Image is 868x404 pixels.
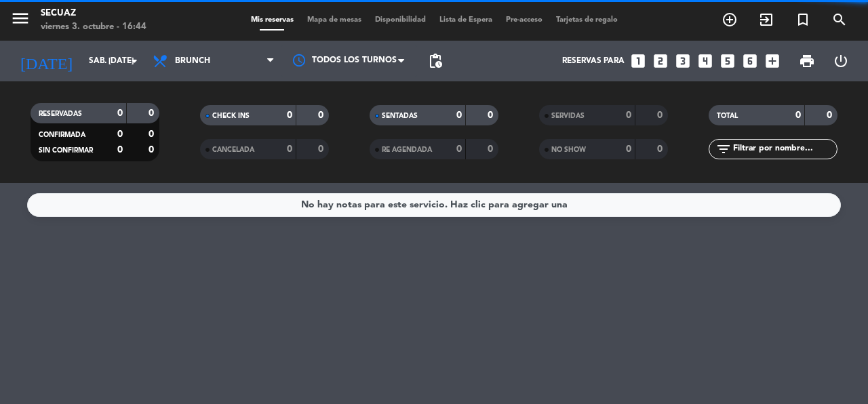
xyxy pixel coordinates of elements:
span: RE AGENDADA [382,146,432,153]
i: exit_to_app [758,12,774,28]
strong: 0 [657,110,665,120]
strong: 0 [827,110,835,120]
i: add_circle_outline [722,12,738,28]
strong: 0 [149,108,157,118]
i: looks_6 [741,52,759,70]
span: print [799,53,815,69]
div: No hay notas para este servicio. Haz clic para agregar una [301,197,568,213]
i: menu [10,8,31,28]
strong: 0 [456,144,462,154]
i: turned_in_not [795,12,811,28]
i: arrow_drop_down [126,53,142,69]
div: viernes 3. octubre - 16:44 [41,20,146,34]
span: Mapa de mesas [300,16,368,24]
strong: 0 [456,110,462,120]
span: Lista de Espera [433,16,499,24]
i: filter_list [715,141,732,157]
strong: 0 [287,110,292,120]
i: looks_one [629,52,647,70]
span: SIN CONFIRMAR [39,147,93,154]
strong: 0 [117,129,123,139]
strong: 0 [626,110,631,120]
i: looks_4 [696,52,714,70]
strong: 0 [287,144,292,154]
button: menu [10,8,31,33]
strong: 0 [488,110,496,120]
strong: 0 [149,129,157,139]
i: looks_3 [674,52,692,70]
strong: 0 [149,145,157,155]
i: add_box [764,52,781,70]
i: looks_two [652,52,669,70]
i: power_settings_new [833,53,849,69]
span: SENTADAS [382,113,418,119]
span: SERVIDAS [551,113,585,119]
span: CHECK INS [212,113,250,119]
span: Pre-acceso [499,16,549,24]
strong: 0 [626,144,631,154]
strong: 0 [117,108,123,118]
i: search [831,12,848,28]
span: RESERVADAS [39,110,82,117]
input: Filtrar por nombre... [732,142,837,157]
div: LOG OUT [824,41,858,81]
span: Mis reservas [244,16,300,24]
span: CONFIRMADA [39,132,85,138]
strong: 0 [117,145,123,155]
div: secuaz [41,7,146,20]
strong: 0 [795,110,801,120]
span: Brunch [175,56,210,66]
strong: 0 [488,144,496,154]
strong: 0 [657,144,665,154]
i: [DATE] [10,46,82,76]
span: Tarjetas de regalo [549,16,625,24]
span: Reservas para [562,56,625,66]
i: looks_5 [719,52,736,70]
span: TOTAL [717,113,738,119]
strong: 0 [318,144,326,154]
span: Disponibilidad [368,16,433,24]
strong: 0 [318,110,326,120]
span: NO SHOW [551,146,586,153]
span: pending_actions [427,53,443,69]
span: CANCELADA [212,146,254,153]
